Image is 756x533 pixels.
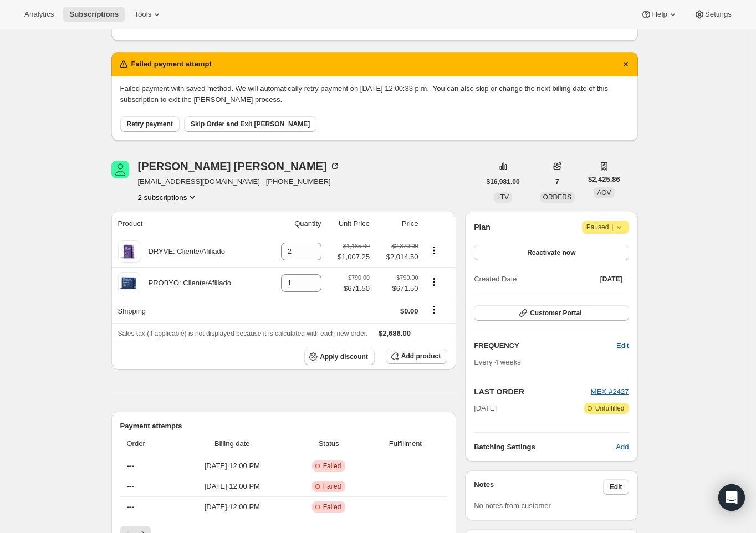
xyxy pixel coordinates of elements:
[386,348,447,364] button: Add product
[474,479,603,495] h3: Notes
[120,83,629,105] p: Failed payment with saved method. We will automatically retry payment on [DATE] 12:00:33 p.m.. Yo...
[24,10,54,19] span: Analytics
[127,462,134,470] span: ---
[474,501,551,510] span: No notes from customer
[343,243,370,249] small: $1,185.00
[588,174,620,185] span: $2,425.86
[120,116,180,132] button: Retry payment
[611,223,613,232] span: |
[323,503,341,511] span: Failed
[474,340,616,351] h2: FREQUENCY
[591,387,629,396] a: MEX-#2427
[118,240,140,263] img: product img
[549,174,566,189] button: 7
[376,283,418,294] span: $671.50
[610,337,635,355] button: Edit
[718,484,745,511] div: Open Intercom Messenger
[634,7,685,22] button: Help
[425,304,443,316] button: Shipping actions
[609,438,635,456] button: Add
[474,222,491,233] h2: Plan
[177,460,288,471] span: [DATE] · 12:00 PM
[487,177,520,186] span: $16,981.00
[69,10,119,19] span: Subscriptions
[120,432,174,456] th: Order
[594,271,629,287] button: [DATE]
[111,212,266,236] th: Product
[555,177,559,186] span: 7
[376,252,418,263] span: $2,014.50
[323,462,341,470] span: Failed
[138,176,340,187] span: [EMAIL_ADDRESS][DOMAIN_NAME] · [PHONE_NUMBER]
[591,386,629,397] button: MEX-#2427
[131,59,212,70] h2: Failed payment attempt
[474,305,629,321] button: Customer Portal
[391,243,418,249] small: $2,370.00
[379,329,411,337] span: $2,686.00
[177,481,288,492] span: [DATE] · 12:00 PM
[687,7,738,22] button: Settings
[111,299,266,323] th: Shipping
[118,272,140,294] img: product img
[600,275,622,284] span: [DATE]
[63,7,125,22] button: Subscriptions
[323,482,341,491] span: Failed
[610,483,622,491] span: Edit
[543,193,571,201] span: ORDERS
[120,421,448,432] h2: Payment attempts
[396,274,418,281] small: $790.00
[616,442,629,453] span: Add
[127,503,134,511] span: ---
[401,352,441,361] span: Add product
[603,479,629,495] button: Edit
[344,283,370,294] span: $671.50
[530,309,581,317] span: Customer Portal
[140,278,232,289] div: PROBYO: Cliente/Afiliado
[373,212,421,236] th: Price
[595,404,625,413] span: Unfulfilled
[400,307,418,315] span: $0.00
[127,7,169,22] button: Tools
[474,358,521,366] span: Every 4 weeks
[527,248,575,257] span: Reactivate now
[111,161,129,178] span: Veronica Ayala
[118,330,368,337] span: Sales tax (if applicable) is not displayed because it is calculated with each new order.
[474,403,497,414] span: [DATE]
[618,57,634,72] button: Dismiss notification
[480,174,527,189] button: $16,981.00
[616,340,629,351] span: Edit
[191,120,310,129] span: Skip Order and Exit [PERSON_NAME]
[338,252,370,263] span: $1,007.25
[140,246,226,257] div: DRYVE: Cliente/Afiliado
[177,501,288,512] span: [DATE] · 12:00 PM
[304,348,375,365] button: Apply discount
[127,120,173,129] span: Retry payment
[586,222,625,233] span: Paused
[348,274,370,281] small: $790.00
[18,7,60,22] button: Analytics
[597,189,611,197] span: AOV
[138,192,198,203] button: Product actions
[652,10,667,19] span: Help
[138,161,340,172] div: [PERSON_NAME] [PERSON_NAME]
[474,245,629,260] button: Reactivate now
[184,116,316,132] button: Skip Order and Exit [PERSON_NAME]
[294,438,364,449] span: Status
[497,193,509,201] span: LTV
[474,442,616,453] h6: Batching Settings
[127,482,134,490] span: ---
[425,244,443,257] button: Product actions
[325,212,373,236] th: Unit Price
[474,274,517,285] span: Created Date
[134,10,151,19] span: Tools
[265,212,324,236] th: Quantity
[370,438,441,449] span: Fulfillment
[474,386,591,397] h2: LAST ORDER
[425,276,443,288] button: Product actions
[705,10,732,19] span: Settings
[177,438,288,449] span: Billing date
[320,352,368,361] span: Apply discount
